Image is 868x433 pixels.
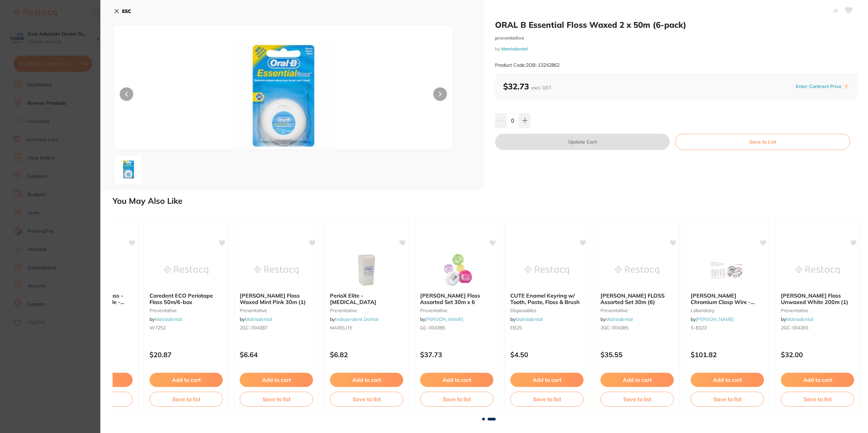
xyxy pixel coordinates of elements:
[495,35,857,41] small: preventative
[691,308,764,313] small: laboratory
[420,373,493,387] button: Add to cart
[675,134,850,150] button: Save to List
[781,325,854,330] small: 2GC-004391
[425,316,463,322] a: [PERSON_NAME]
[794,83,844,90] button: Enter Contract Price
[420,325,493,330] small: GC-004385
[240,373,313,387] button: Add to cart
[510,293,584,305] b: CUTE Enamel Keyring w/ Tooth, Paste, Floss & Brush
[240,351,313,359] p: $6.64
[240,392,313,407] button: Save to list
[844,84,849,89] label: i
[420,392,493,407] button: Save to list
[420,308,493,313] small: preventative
[781,351,854,359] p: $32.00
[495,20,857,30] h2: ORAL B Essential Floss Waxed 2 x 50m (6-pack)
[503,81,551,91] b: $32.73
[510,316,542,322] span: by
[501,46,528,51] a: Matrixdental
[113,196,865,206] h2: You May Also Like
[344,253,389,287] img: PerioX Elite - Dental Floss
[600,293,674,305] b: GC Ruscello FLOSS Assorted Set 30m (6)
[150,392,223,407] button: Save to list
[696,316,734,322] a: [PERSON_NAME]
[330,293,403,305] b: PerioX Elite - Dental Floss
[531,85,551,91] span: excl. GST
[122,8,131,14] b: ESC
[495,46,857,51] small: by
[254,253,298,287] img: GC Ruscello Floss Waxed Mint Pink 30m (1)
[420,351,493,359] p: $37.73
[330,308,403,313] small: preventative
[240,316,272,322] span: by
[691,351,764,359] p: $101.82
[781,373,854,387] button: Add to cart
[795,253,840,287] img: GC Ruscello Floss Unwaxed White 200m (1)
[330,316,378,322] span: by
[600,392,674,407] button: Save to list
[240,308,313,313] small: preventative
[420,316,463,322] span: by
[150,293,223,305] b: Caredent ECO Periotape Floss 50m/6-box
[510,392,584,407] button: Save to list
[495,62,559,68] small: Product Code: 2OB-13242862
[691,325,764,330] small: S-8323
[510,373,584,387] button: Add to cart
[164,253,208,287] img: Caredent ECO Periotape Floss 50m/6-box
[330,392,403,407] button: Save to list
[114,5,131,17] button: ESC
[150,325,223,330] small: W7252
[781,392,854,407] button: Save to list
[691,373,764,387] button: Add to cart
[150,373,223,387] button: Add to cart
[240,325,313,330] small: 2GC-004387
[691,293,764,305] b: Scheu Chromium Clasp Wire - Hard Round - 0.5mm x 50m Coil
[116,157,141,182] img: MC5qcGc
[781,316,813,322] span: by
[420,293,493,305] b: GC Ruscello Floss Assorted Set 30m x 6
[786,316,813,322] a: Matrixdental
[182,42,384,149] img: MC5qcGc
[510,308,584,313] small: disposables
[495,134,670,150] button: Update Cart
[150,351,223,359] p: $20.87
[150,308,223,313] small: preventative
[330,373,403,387] button: Add to cart
[515,316,542,322] a: Matrixdental
[510,325,584,330] small: EB25
[240,293,313,305] b: GC Ruscello Floss Waxed Mint Pink 30m (1)
[600,351,674,359] p: $35.55
[691,316,734,322] span: by
[335,316,378,322] a: Independent Dental
[510,351,584,359] p: $4.50
[691,392,764,407] button: Save to list
[781,308,854,313] small: preventative
[150,316,182,322] span: by
[705,253,749,287] img: Scheu Chromium Clasp Wire - Hard Round - 0.5mm x 50m Coil
[245,316,272,322] a: Matrixdental
[525,253,569,287] img: CUTE Enamel Keyring w/ Tooth, Paste, Floss & Brush
[615,253,659,287] img: GC Ruscello FLOSS Assorted Set 30m (6)
[600,373,674,387] button: Add to cart
[330,351,403,359] p: $6.82
[155,316,182,322] a: Matrixdental
[600,325,674,330] small: 2GC-004385
[600,316,633,322] span: by
[330,325,403,330] small: MAXELITE
[600,308,674,313] small: preventative
[781,293,854,305] b: GC Ruscello Floss Unwaxed White 200m (1)
[606,316,633,322] a: Matrixdental
[435,253,479,287] img: GC Ruscello Floss Assorted Set 30m x 6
